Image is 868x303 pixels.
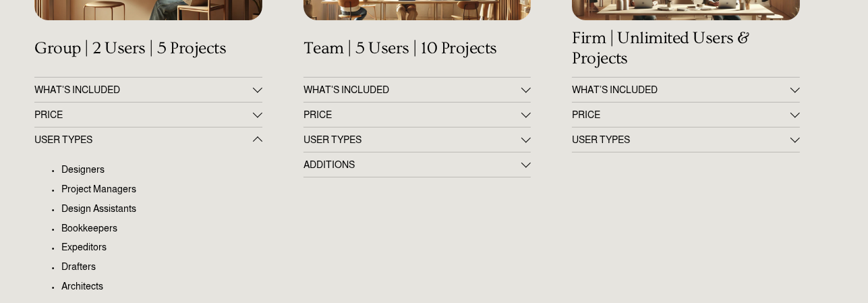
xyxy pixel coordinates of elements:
[61,163,262,177] p: Designers
[61,221,262,236] p: Bookkeepers
[303,153,531,177] button: ADDITIONS
[61,240,262,255] p: Expeditors
[61,279,262,294] p: Architects
[303,38,531,59] h4: Team | 5 Users | 10 Projects
[303,109,522,120] span: PRICE
[303,84,522,95] span: WHAT'S INCLUDED
[34,78,262,102] button: WHAT'S INCLUDED
[303,159,522,170] span: ADDITIONS
[303,78,531,102] button: WHAT'S INCLUDED
[303,103,531,127] button: PRICE
[572,78,800,102] button: WHAT’S INCLUDED
[61,182,262,197] p: Project Managers
[572,109,790,120] span: PRICE
[572,103,800,127] button: PRICE
[61,202,262,217] p: Design Assistants
[34,38,262,59] h4: Group | 2 Users | 5 Projects
[303,134,522,145] span: USER TYPES
[34,109,253,120] span: PRICE
[61,260,262,275] p: Drafters
[572,84,790,95] span: WHAT’S INCLUDED
[572,128,800,152] button: USER TYPES
[572,28,800,68] h4: Firm | Unlimited Users & Projects
[572,134,790,145] span: USER TYPES
[303,128,531,152] button: USER TYPES
[34,84,253,95] span: WHAT'S INCLUDED
[34,134,253,145] span: USER TYPES
[34,103,262,127] button: PRICE
[34,128,262,152] button: USER TYPES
